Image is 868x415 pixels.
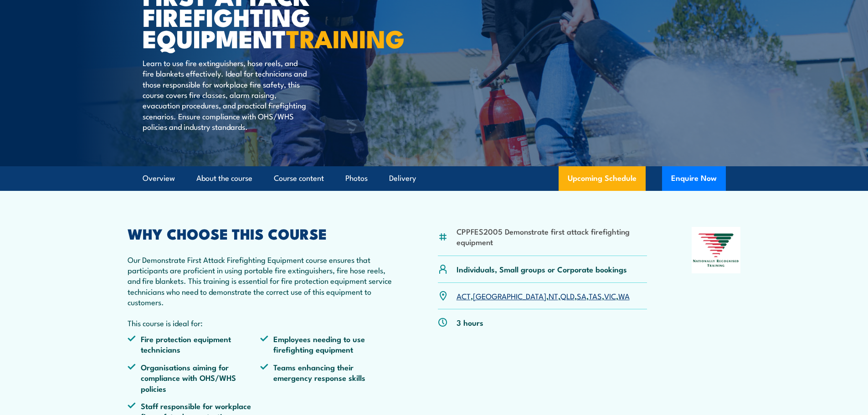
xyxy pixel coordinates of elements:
a: TAS [589,290,602,301]
li: CPPFES2005 Demonstrate first attack firefighting equipment [457,226,647,247]
li: Employees needing to use firefighting equipment [260,333,393,355]
a: Overview [143,166,175,190]
a: Upcoming Schedule [559,166,646,191]
a: ACT [457,290,471,301]
strong: TRAINING [286,19,405,56]
a: Photos [345,166,368,190]
p: Our Demonstrate First Attack Firefighting Equipment course ensures that participants are proficie... [128,254,394,307]
li: Organisations aiming for compliance with OHS/WHS policies [128,362,261,394]
h2: WHY CHOOSE THIS COURSE [128,227,394,240]
p: , , , , , , , [457,291,630,301]
a: VIC [604,290,616,301]
a: Course content [274,166,324,190]
a: NT [549,290,558,301]
a: Delivery [389,166,416,190]
a: QLD [560,290,575,301]
p: Learn to use fire extinguishers, hose reels, and fire blankets effectively. Ideal for technicians... [143,57,309,132]
p: Individuals, Small groups or Corporate bookings [457,264,627,274]
li: Teams enhancing their emergency response skills [260,362,393,394]
button: Enquire Now [662,166,726,191]
a: About the course [196,166,252,190]
img: Nationally Recognised Training logo. [692,227,741,273]
a: [GEOGRAPHIC_DATA] [473,290,546,301]
p: This course is ideal for: [128,318,394,328]
p: 3 hours [457,317,483,328]
a: WA [618,290,630,301]
a: SA [577,290,586,301]
li: Fire protection equipment technicians [128,333,261,355]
